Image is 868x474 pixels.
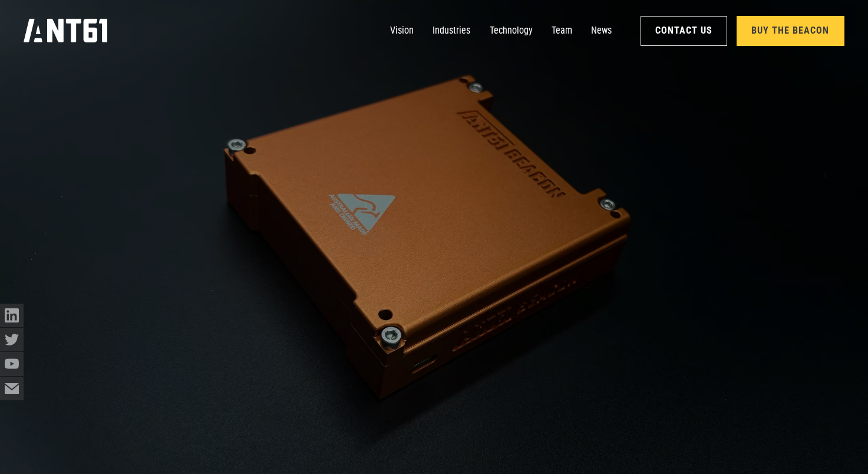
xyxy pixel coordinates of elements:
[737,16,844,45] a: Buy the Beacon
[390,19,414,42] a: Vision
[490,19,533,42] a: Technology
[24,15,108,47] a: home
[641,16,728,45] a: Contact Us
[552,19,572,42] a: Team
[591,19,612,42] a: News
[433,19,470,42] a: Industries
